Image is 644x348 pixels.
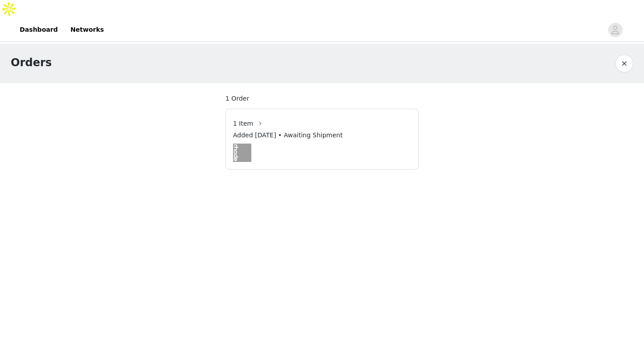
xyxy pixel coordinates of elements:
[233,144,251,162] img: eye patches gifting
[225,94,249,103] span: 1 Order
[11,55,52,71] h1: Orders
[233,131,343,140] span: Added [DATE] • Awaiting Shipment
[233,119,253,128] span: 1 Item
[14,20,63,40] a: Dashboard
[611,23,619,37] div: avatar
[65,20,109,40] a: Networks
